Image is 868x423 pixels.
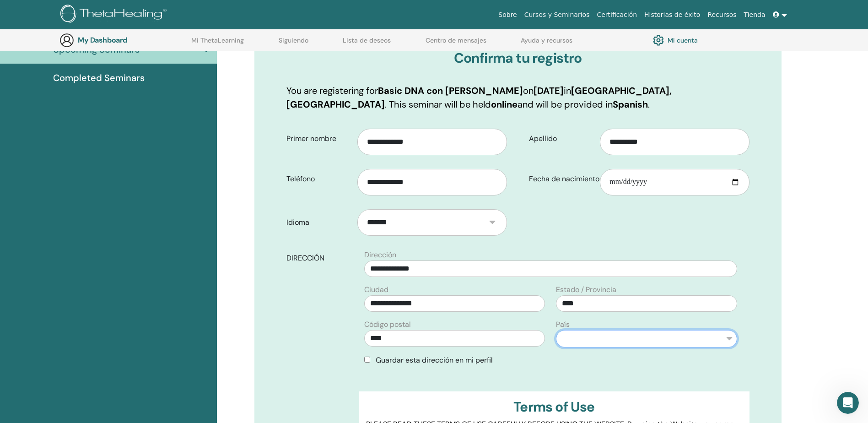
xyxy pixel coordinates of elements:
[522,130,600,147] label: Apellido
[59,33,74,48] img: generic-user-icon.jpg
[376,355,493,365] span: Guardar esta dirección en mi perfil
[191,37,244,51] a: Mi ThetaLearning
[286,50,749,66] h3: Confirma tu registro
[556,284,616,295] label: Estado / Provincia
[740,6,769,23] a: Tienda
[366,399,742,415] h3: Terms of Use
[521,6,593,23] a: Cursos y Seminarios
[653,33,698,48] a: Mi cuenta
[704,6,740,23] a: Recursos
[286,85,672,110] b: [GEOGRAPHIC_DATA], [GEOGRAPHIC_DATA]
[556,319,570,330] label: País
[280,214,358,231] label: Idioma
[60,5,170,25] img: logo.png
[426,37,486,51] a: Centro de mensajes
[364,284,388,295] label: Ciudad
[613,98,648,110] b: Spanish
[364,319,411,330] label: Código postal
[521,37,572,51] a: Ayuda y recursos
[491,98,518,110] b: online
[495,6,520,23] a: Sobre
[534,85,564,97] b: [DATE]
[364,249,396,260] label: Dirección
[280,130,358,147] label: Primer nombre
[286,84,749,111] p: You are registering for on in . This seminar will be held and will be provided in .
[593,6,641,23] a: Certificación
[522,170,600,188] label: Fecha de nacimiento
[279,37,308,51] a: Siguiendo
[280,170,358,188] label: Teléfono
[343,37,391,51] a: Lista de deseos
[78,36,169,44] h3: My Dashboard
[378,85,523,97] b: Basic DNA con [PERSON_NAME]
[641,6,704,23] a: Historias de éxito
[837,392,859,414] iframe: Intercom live chat
[53,71,145,85] span: Completed Seminars
[653,33,664,48] img: cog.svg
[280,249,359,267] label: DIRECCIÓN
